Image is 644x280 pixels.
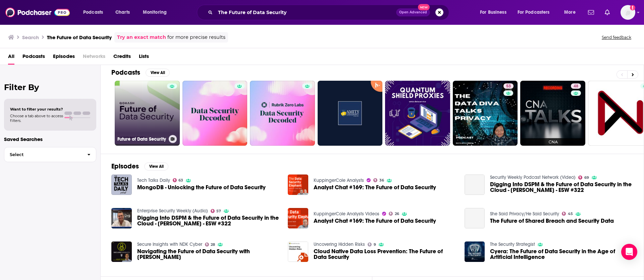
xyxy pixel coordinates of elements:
button: View All [144,162,168,170]
input: Search podcasts, credits, & more... [215,7,396,18]
button: Show profile menu [621,5,635,20]
button: open menu [138,7,175,18]
div: Open Intercom Messenger [621,244,637,260]
h2: Filter By [4,82,96,92]
a: Credits [113,51,131,65]
a: Analyst Chat #169: The Future of Data Security [314,218,436,224]
button: Open AdvancedNew [396,8,430,16]
a: Show notifications dropdown [602,7,612,18]
img: Cloud Native Data Loss Prevention: The Future of Data Security [288,241,308,262]
span: Charts [115,8,130,17]
span: MongoDB - Unlocking the Future of Data Security [137,185,266,190]
p: Saved Searches [4,136,96,142]
div: Search podcasts, credits, & more... [203,5,455,20]
span: 48 [574,83,578,90]
a: 28 [205,242,215,247]
span: New [418,4,430,10]
a: 45 [562,212,573,216]
span: For Podcasters [518,8,550,17]
a: Digging Into DSPM & the Future of Data Security in the Cloud - Dan Benjamin - ESW #322 [465,174,485,195]
a: Enterprise Security Weekly (Audio) [137,208,208,214]
a: She Said Privacy/He Said Security [490,211,559,217]
span: More [564,8,576,17]
img: Analyst Chat #169: The Future of Data Security [288,208,308,228]
a: EpisodesView All [111,162,168,170]
a: 53 [453,81,518,146]
img: MongoDB - Unlocking the Future of Data Security [111,174,132,195]
a: Cloud Native Data Loss Prevention: The Future of Data Security [314,249,457,260]
span: 57 [216,210,221,213]
a: Show notifications dropdown [585,7,597,18]
a: 48 [571,83,581,89]
span: 9 [374,243,376,246]
span: Want to filter your results? [10,107,63,112]
a: 26 [389,212,399,216]
span: Logged in as kindrieri [621,5,635,20]
h3: Search [22,34,39,41]
a: 63 [173,178,183,182]
span: Open Advanced [399,11,427,14]
span: 63 [178,179,183,182]
span: For Business [480,8,506,17]
span: Networks [83,51,105,65]
img: Digging Into DSPM & the Future of Data Security in the Cloud - Dan Benjamin - ESW #322 [111,208,132,228]
a: Future of Data Security [115,81,180,146]
img: Cyera: The Future of Data Security in the Age of Artificial Intelligence [465,241,485,262]
span: Navigating the Future of Data Security with [PERSON_NAME] [137,249,280,260]
span: 45 [568,212,573,215]
a: Podchaser - Follow, Share and Rate Podcasts [5,6,70,19]
img: User Profile [621,5,635,20]
h2: Podcasts [111,68,140,77]
a: Uncovering Hidden Risks [314,241,365,247]
a: Lists [139,51,149,65]
img: Analyst Chat #169: The Future of Data Security [288,174,308,195]
a: 57 [211,209,221,213]
a: Digging Into DSPM & the Future of Data Security in the Cloud - Dan Benjamin - ESW #322 [490,182,633,193]
a: Cyera: The Future of Data Security in the Age of Artificial Intelligence [490,249,633,260]
span: 26 [395,212,399,215]
span: Podcasts [83,8,103,17]
a: Navigating the Future of Data Security with Mohit Tiwari [137,249,280,260]
button: open menu [78,7,112,18]
span: 28 [211,243,215,246]
a: 36 [373,178,384,182]
button: open menu [475,7,515,18]
svg: Add a profile image [630,5,635,10]
span: Monitoring [143,8,167,17]
a: KuppingerCole Analysts Videos [314,211,379,217]
a: Charts [111,7,134,18]
h3: The Future of Data Security [47,34,112,41]
span: for more precise results [167,33,225,41]
a: PodcastsView All [111,68,170,77]
a: Security Weekly Podcast Network (Video) [490,174,576,180]
span: 53 [506,83,511,90]
a: Analyst Chat #169: The Future of Data Security [314,185,436,190]
button: open menu [513,7,559,18]
span: 69 [584,176,589,179]
span: Select [4,152,82,157]
a: Digging Into DSPM & the Future of Data Security in the Cloud - Dan Benjamin - ESW #322 [137,215,280,226]
button: View All [146,69,170,77]
h2: Episodes [111,162,139,170]
a: KuppingerCole Analysts [314,178,364,183]
button: open menu [559,7,584,18]
a: Secure Insights with NDK Cyber [137,241,202,247]
a: 48 [520,81,585,146]
a: Tech Talks Daily [137,178,170,183]
a: Podcasts [22,51,45,65]
a: The Future of Shared Breach and Security Data [465,208,485,228]
a: All [8,51,14,65]
a: The Future of Shared Breach and Security Data [490,218,614,224]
